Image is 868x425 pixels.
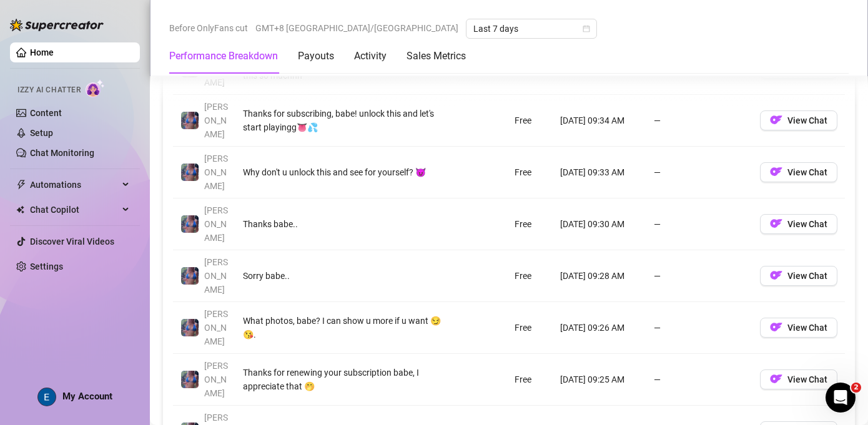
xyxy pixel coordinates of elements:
[243,366,450,393] div: Thanks for renewing your subscription babe, I appreciate that 🤭
[770,165,782,178] img: OF
[181,164,199,181] img: Jaylie
[243,217,450,231] div: Thanks babe..
[181,215,199,233] img: Jaylie
[30,175,119,195] span: Automations
[553,354,646,406] td: [DATE] 09:25 AM
[507,354,553,406] td: Free
[553,198,646,250] td: [DATE] 09:30 AM
[851,383,861,393] span: 2
[30,261,63,271] a: Settings
[760,66,837,76] a: OFView Chat
[787,167,827,177] span: View Chat
[30,128,53,138] a: Setup
[243,165,450,179] div: Why don't u unlock this and see for yourself? 😈
[16,180,26,190] span: thunderbolt
[760,162,837,182] button: OFView Chat
[204,154,228,191] span: [PERSON_NAME]
[760,110,837,130] button: OFView Chat
[204,102,228,139] span: [PERSON_NAME]
[583,25,590,32] span: calendar
[826,383,856,413] iframe: Intercom live chat
[354,49,387,64] div: Activity
[553,250,646,302] td: [DATE] 09:28 AM
[760,325,837,335] a: OFView Chat
[204,309,228,346] span: [PERSON_NAME]
[255,19,458,37] span: GMT+8 [GEOGRAPHIC_DATA]/[GEOGRAPHIC_DATA]
[169,19,248,37] span: Before OnlyFans cut
[770,321,782,333] img: OF
[243,107,450,134] div: Thanks for subscribing, babe! unlock this and let's start playingg👅💦
[204,361,228,398] span: [PERSON_NAME]
[646,302,752,354] td: —
[787,115,827,125] span: View Chat
[473,19,589,38] span: Last 7 days
[30,237,114,247] a: Discover Viral Videos
[507,198,553,250] td: Free
[770,114,782,126] img: OF
[760,377,837,387] a: OFView Chat
[243,269,450,283] div: Sorry babe..
[553,95,646,147] td: [DATE] 09:34 AM
[507,147,553,198] td: Free
[760,170,837,180] a: OFView Chat
[30,47,54,57] a: Home
[169,49,278,64] div: Performance Breakdown
[86,79,105,97] img: AI Chatter
[181,267,199,285] img: Jaylie
[10,19,104,31] img: logo-BBDzfeDw.svg
[204,205,228,243] span: [PERSON_NAME]
[646,198,752,250] td: —
[204,257,228,295] span: [PERSON_NAME]
[553,147,646,198] td: [DATE] 09:33 AM
[787,323,827,333] span: View Chat
[298,49,334,64] div: Payouts
[30,148,94,158] a: Chat Monitoring
[760,266,837,286] button: OFView Chat
[17,84,81,96] span: Izzy AI Chatter
[181,319,199,336] img: Jaylie
[204,50,228,87] span: [PERSON_NAME]
[646,147,752,198] td: —
[507,95,553,147] td: Free
[770,373,782,385] img: OF
[760,118,837,128] a: OFView Chat
[30,108,62,118] a: Content
[38,388,56,406] img: ACg8ocLcPRSDFD1_FgQTWMGHesrdCMFi59PFqVtBfnK-VGsPLWuquQ=s96-c
[787,374,827,384] span: View Chat
[770,269,782,281] img: OF
[507,250,553,302] td: Free
[787,271,827,281] span: View Chat
[62,391,112,402] span: My Account
[646,250,752,302] td: —
[553,302,646,354] td: [DATE] 09:26 AM
[646,95,752,147] td: —
[646,354,752,406] td: —
[181,112,199,129] img: Jaylie
[770,217,782,230] img: OF
[760,214,837,234] button: OFView Chat
[760,318,837,338] button: OFView Chat
[243,314,450,341] div: What photos, babe? I can show u more if u want 😏😘.
[760,273,837,283] a: OFView Chat
[507,302,553,354] td: Free
[30,200,119,220] span: Chat Copilot
[787,219,827,229] span: View Chat
[16,205,24,214] img: Chat Copilot
[760,369,837,389] button: OFView Chat
[760,222,837,232] a: OFView Chat
[407,49,466,64] div: Sales Metrics
[181,371,199,388] img: Jaylie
